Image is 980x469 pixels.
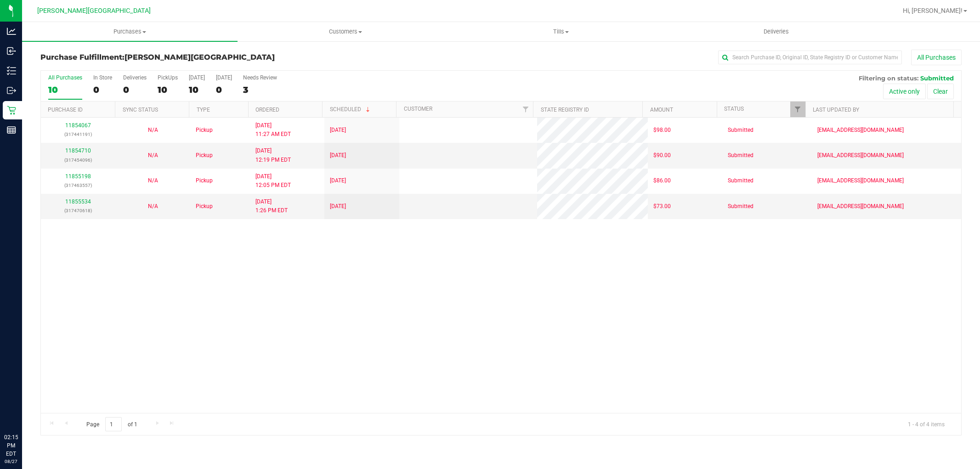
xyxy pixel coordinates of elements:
[243,85,277,95] div: 3
[255,147,291,164] span: [DATE] 12:19 PM EDT
[105,417,122,431] input: 1
[404,106,432,112] a: Customer
[920,74,954,82] span: Submitted
[48,107,83,113] a: Purchase ID
[65,173,91,180] a: 11855198
[330,106,372,113] a: Scheduled
[48,74,82,81] div: All Purchases
[330,151,346,160] span: [DATE]
[123,85,147,95] div: 0
[196,176,213,185] span: Pickup
[817,202,904,211] span: [EMAIL_ADDRESS][DOMAIN_NAME]
[7,125,16,135] inline-svg: Reports
[148,127,158,133] span: Not Applicable
[541,107,589,113] a: State Registry ID
[453,22,668,41] a: Tills
[4,433,18,458] p: 02:15 PM EDT
[718,51,902,64] input: Search Purchase ID, Original ID, State Registry ID or Customer Name...
[7,27,16,36] inline-svg: Analytics
[148,152,158,158] span: Not Applicable
[330,126,346,135] span: [DATE]
[653,126,671,135] span: $98.00
[22,22,238,41] a: Purchases
[7,86,16,95] inline-svg: Outbound
[48,85,82,95] div: 10
[158,85,178,95] div: 10
[330,176,346,185] span: [DATE]
[668,22,884,41] a: Deliveries
[724,106,744,112] a: Status
[728,126,753,135] span: Submitted
[728,202,753,211] span: Submitted
[238,28,453,36] span: Customers
[7,46,16,56] inline-svg: Inbound
[927,84,954,99] button: Clear
[790,102,805,117] a: Filter
[859,74,918,82] span: Filtering on status:
[197,107,210,113] a: Type
[123,107,158,113] a: Sync Status
[817,126,904,135] span: [EMAIL_ADDRESS][DOMAIN_NAME]
[817,176,904,185] span: [EMAIL_ADDRESS][DOMAIN_NAME]
[216,85,232,95] div: 0
[255,172,291,190] span: [DATE] 12:05 PM EDT
[46,206,110,215] p: (317470618)
[728,176,753,185] span: Submitted
[22,28,238,36] span: Purchases
[255,198,288,215] span: [DATE] 1:26 PM EDT
[653,151,671,160] span: $90.00
[4,458,18,465] p: 08/27
[813,107,859,113] a: Last Updated By
[196,126,213,135] span: Pickup
[911,50,962,65] button: All Purchases
[93,74,112,81] div: In Store
[148,202,158,211] button: N/A
[196,151,213,160] span: Pickup
[65,122,91,129] a: 11854067
[189,85,205,95] div: 10
[148,151,158,160] button: N/A
[46,181,110,190] p: (317463557)
[125,53,275,62] span: [PERSON_NAME][GEOGRAPHIC_DATA]
[148,203,158,209] span: Not Applicable
[518,102,533,117] a: Filter
[37,7,151,15] span: [PERSON_NAME][GEOGRAPHIC_DATA]
[903,7,963,14] span: Hi, [PERSON_NAME]!
[751,28,801,36] span: Deliveries
[27,394,38,405] iframe: Resource center unread badge
[158,74,178,81] div: PickUps
[196,202,213,211] span: Pickup
[46,156,110,164] p: (317454096)
[653,202,671,211] span: $73.00
[650,107,673,113] a: Amount
[330,202,346,211] span: [DATE]
[453,28,668,36] span: Tills
[216,74,232,81] div: [DATE]
[238,22,453,41] a: Customers
[7,66,16,75] inline-svg: Inventory
[728,151,753,160] span: Submitted
[9,396,37,423] iframe: Resource center
[65,147,91,154] a: 11854710
[189,74,205,81] div: [DATE]
[243,74,277,81] div: Needs Review
[93,85,112,95] div: 0
[148,177,158,184] span: Not Applicable
[123,74,147,81] div: Deliveries
[883,84,926,99] button: Active only
[79,417,145,431] span: Page of 1
[40,53,347,62] h3: Purchase Fulfillment:
[7,106,16,115] inline-svg: Retail
[255,121,291,139] span: [DATE] 11:27 AM EDT
[817,151,904,160] span: [EMAIL_ADDRESS][DOMAIN_NAME]
[148,176,158,185] button: N/A
[46,130,110,139] p: (317441191)
[65,198,91,205] a: 11855534
[255,107,279,113] a: Ordered
[901,417,952,431] span: 1 - 4 of 4 items
[148,126,158,135] button: N/A
[653,176,671,185] span: $86.00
